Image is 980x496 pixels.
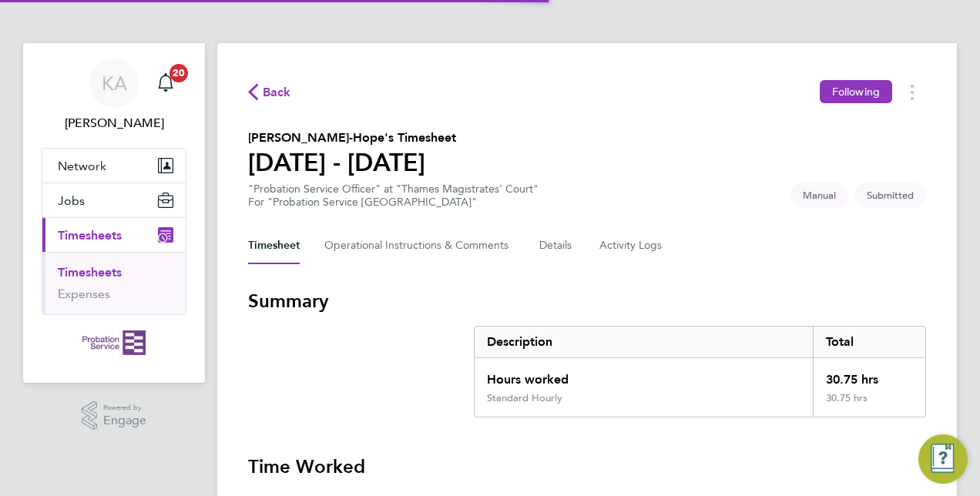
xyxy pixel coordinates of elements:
div: Description [475,327,813,357]
span: Jobs [58,193,85,208]
div: Standard Hourly [487,392,562,404]
div: 30.75 hrs [813,358,925,392]
div: Hours worked [475,358,813,392]
div: "Probation Service Officer" at "Thames Magistrates' Court" [248,183,539,209]
h2: [PERSON_NAME]-Hope's Timesheet [248,129,456,147]
button: Network [42,149,186,183]
span: Timesheets [58,228,122,243]
span: Following [832,85,880,99]
a: Timesheets [58,265,122,280]
button: Activity Logs [599,227,664,264]
div: 30.75 hrs [813,392,925,417]
a: 20 [150,59,181,108]
button: Following [820,80,892,103]
div: Summary [474,326,926,417]
h3: Summary [248,289,926,313]
button: Details [539,227,575,264]
div: Timesheets [42,252,186,314]
a: Go to home page [42,330,186,355]
a: Powered byEngage [82,401,147,431]
button: Jobs [42,183,186,217]
span: KA [102,73,127,93]
span: This timesheet was manually created. [790,183,848,208]
button: Timesheets [42,218,186,252]
span: Engage [103,414,146,427]
button: Timesheet [248,227,300,264]
button: Engage Resource Center [918,434,968,484]
span: 20 [169,64,188,82]
button: Operational Instructions & Comments [324,227,515,264]
span: Karen Anderson [42,114,186,132]
img: probationservice-logo-retina.png [82,330,145,355]
a: Expenses [58,287,110,301]
div: Total [813,327,925,357]
button: Timesheets Menu [898,80,926,104]
span: This timesheet is Submitted. [854,183,926,208]
a: KA[PERSON_NAME] [42,59,186,132]
span: Back [263,83,291,102]
span: Network [58,159,106,173]
nav: Main navigation [23,43,205,383]
button: Back [248,82,291,102]
span: Powered by [103,401,146,414]
h1: [DATE] - [DATE] [248,147,456,178]
div: For "Probation Service [GEOGRAPHIC_DATA]" [248,196,539,209]
h3: Time Worked [248,454,926,479]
